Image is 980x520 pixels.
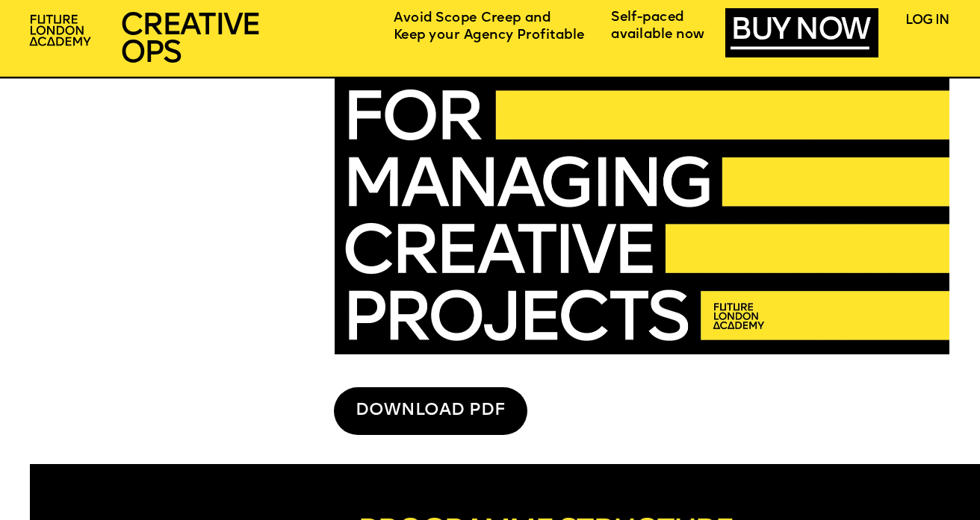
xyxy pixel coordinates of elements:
[24,9,99,54] img: upload-2f72e7a8-3806-41e8-b55b-d754ac055a4a.png
[905,13,949,28] a: LOG IN
[731,16,869,50] a: BUY NOW
[335,9,949,354] img: upload-441b0cdc-a814-4903-b39a-2e353f390de8.jpg
[611,28,705,42] span: available now
[611,10,683,25] span: Self-paced
[394,11,551,25] span: Avoid Scope Creep and
[120,11,259,69] span: CREATIVE OPS
[394,28,584,43] span: Keep your Agency Profitable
